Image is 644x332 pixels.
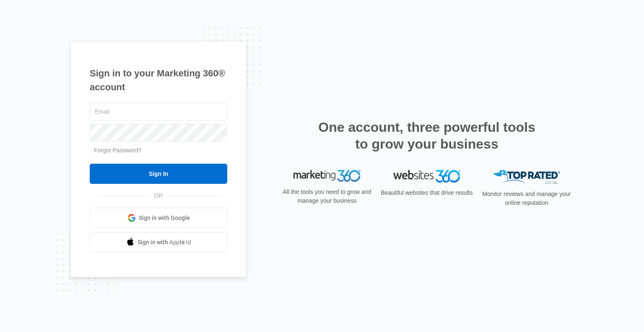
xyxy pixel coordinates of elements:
[139,214,190,222] span: Sign in with Google
[90,103,227,120] input: Email
[138,238,191,247] span: Sign in with Apple Id
[293,170,361,182] img: Marketing 360
[90,232,227,252] a: Sign in with Apple Id
[94,147,142,154] a: Forgot Password?
[393,170,460,182] img: Websites 360
[280,188,374,205] p: All the tools you need to grow and manage your business
[90,208,227,228] a: Sign in with Google
[493,170,560,184] img: Top Rated Local
[316,119,538,152] h2: One account, three powerful tools to grow your business
[480,190,574,207] p: Monitor reviews and manage your online reputation
[90,164,227,184] input: Sign In
[90,66,227,94] h1: Sign in to your Marketing 360® account
[380,188,474,197] p: Beautiful websites that drive results
[148,191,169,200] span: OR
